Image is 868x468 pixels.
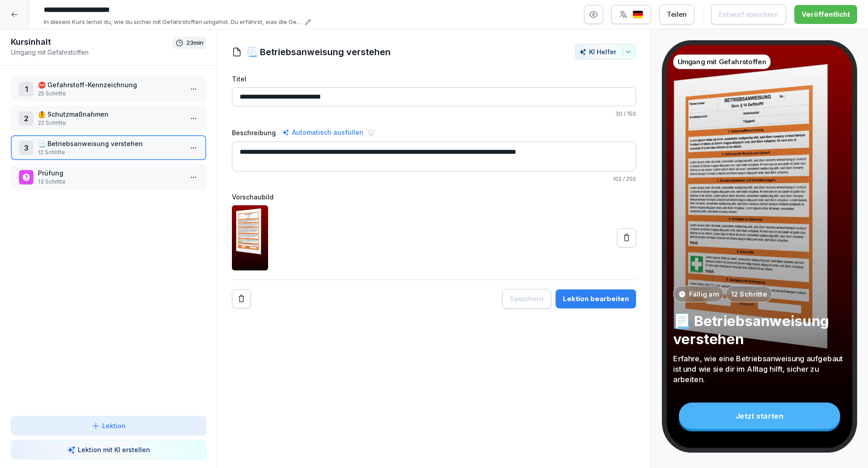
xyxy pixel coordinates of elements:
[38,119,183,127] p: 22 Schritte
[11,76,206,101] div: 1⛔️ Gefahrstoff-Kennzeichnung25 Schritte
[78,445,150,454] p: Lektion mit KI erstellen
[19,82,33,96] div: 1
[678,57,767,67] p: Umgang mit Gefahrstoffen
[19,111,33,126] div: 2
[38,139,183,148] p: 📃 Betriebsanweisung verstehen
[711,5,786,24] button: Entwurf speichern
[613,175,622,182] span: 102
[280,127,365,138] div: Automatisch ausfüllen
[186,38,203,47] p: 23 min
[232,289,251,308] button: Remove
[615,110,623,117] span: 30
[38,178,183,186] p: 13 Schritte
[502,289,551,309] button: Speichern
[38,148,183,156] p: 12 Schritte
[11,440,206,459] button: Lektion mit KI erstellen
[232,192,636,202] label: Vorschaubild
[802,9,850,19] div: Veröffentlicht
[673,312,846,347] p: 📃 Betriebsanweisung verstehen
[510,294,543,304] div: Speichern
[38,168,183,178] p: Prüfung
[794,5,857,24] button: Veröffentlicht
[232,205,268,270] img: fn5wnnhchvjdx31li8lfkrkx.png
[11,416,206,435] button: Lektion
[11,165,206,189] div: Prüfung13 Schritte
[232,175,636,183] p: / 250
[719,9,778,19] div: Entwurf speichern
[232,110,636,118] p: / 150
[579,48,632,56] div: KI Helfer
[575,44,636,60] button: KI Helfer
[563,294,629,304] div: Lektion bearbeiten
[246,45,391,59] h1: 📃 Betriebsanweisung verstehen
[689,289,719,299] p: Fällig am
[232,74,636,84] label: Titel
[102,421,126,430] p: Lektion
[232,128,276,137] label: Beschreibung
[632,10,643,19] img: de.svg
[659,5,694,24] button: Teilen
[667,9,687,19] div: Teilen
[38,90,183,98] p: 25 Schritte
[11,47,173,57] p: Umgang mit Gefahrstoffen
[11,135,206,160] div: 3📃 Betriebsanweisung verstehen12 Schritte
[556,289,636,308] button: Lektion bearbeiten
[679,402,840,429] div: Jetzt starten
[38,80,183,90] p: ⛔️ Gefahrstoff-Kennzeichnung
[44,18,302,27] p: In diesem Kurs lernst du, wie du sicher mit Gefahrstoffen umgehst. Du erfährst, was die Gefahrsto...
[11,106,206,131] div: 2🦺 Schutzmaßnahmen22 Schritte
[38,109,183,119] p: 🦺 Schutzmaßnahmen
[731,289,767,299] p: 12 Schritte
[19,141,33,155] div: 3
[673,353,846,384] p: Erfahre, wie eine Betriebsanweisung aufgebaut ist und wie sie dir im Alltag hilft, sicher zu arbe...
[11,37,173,47] h1: Kursinhalt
